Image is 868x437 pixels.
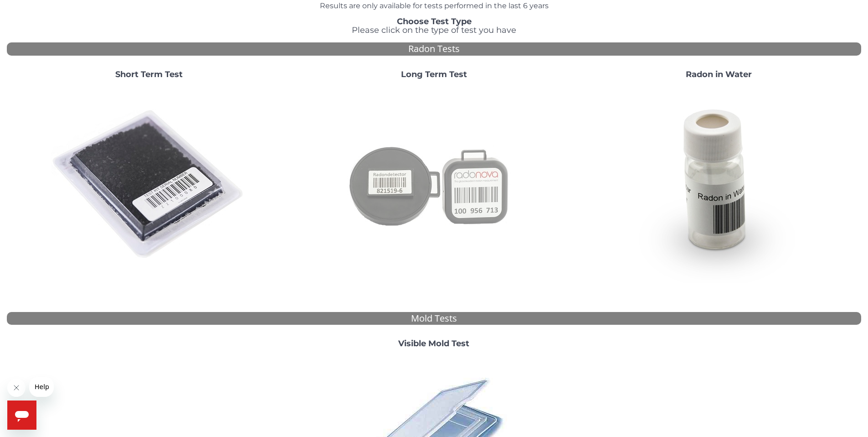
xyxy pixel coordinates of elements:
iframe: Message from company [29,377,54,397]
h4: Results are only available for tests performed in the last 6 years [263,2,605,10]
div: Radon Tests [7,42,861,56]
img: Radtrak2vsRadtrak3.jpg [336,87,532,283]
img: RadoninWater.jpg [621,87,817,283]
span: Please click on the type of test you have [352,25,516,35]
img: ShortTerm.jpg [51,87,247,283]
strong: Long Term Test [401,69,467,79]
strong: Visible Mold Test [398,338,469,349]
iframe: Button to launch messaging window [7,401,36,430]
strong: Choose Test Type [397,16,472,26]
strong: Short Term Test [115,69,183,79]
div: Mold Tests [7,312,861,325]
iframe: Close message [7,379,26,397]
strong: Radon in Water [686,69,752,79]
